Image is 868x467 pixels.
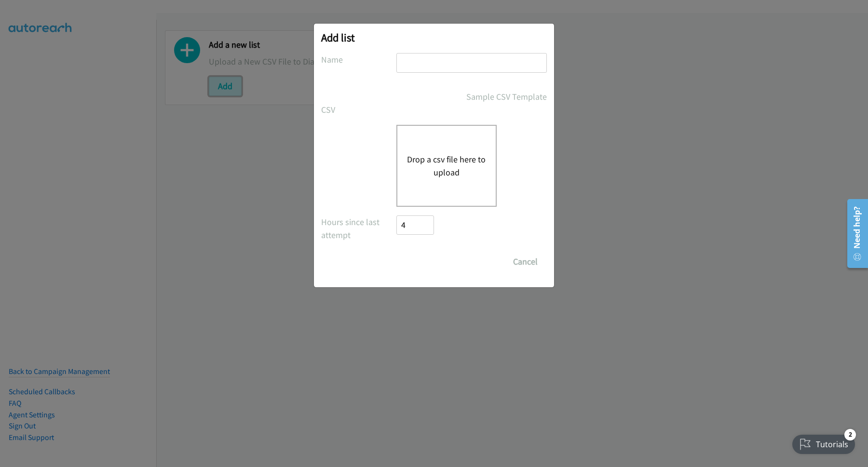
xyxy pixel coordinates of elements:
[504,252,547,271] button: Cancel
[787,425,861,460] iframe: Checklist
[321,103,396,116] label: CSV
[407,153,486,179] button: Drop a csv file here to upload
[466,90,547,103] a: Sample CSV Template
[321,53,396,66] label: Name
[841,195,868,272] iframe: Resource Center
[321,31,547,44] h2: Add list
[321,215,396,241] label: Hours since last attempt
